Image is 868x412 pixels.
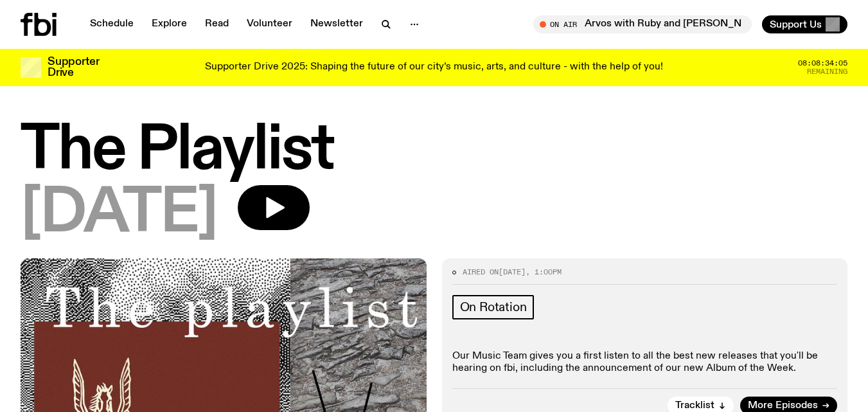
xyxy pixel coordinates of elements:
a: Newsletter [303,15,371,33]
a: Explore [144,15,195,33]
a: On Rotation [452,295,535,319]
a: Read [197,15,236,33]
a: Schedule [82,15,141,33]
span: More Episodes [748,400,818,410]
p: Supporter Drive 2025: Shaping the future of our city’s music, arts, and culture - with the help o... [205,62,663,73]
span: On Rotation [460,300,527,314]
span: Tracklist [675,400,714,410]
span: [DATE] [21,185,217,243]
button: On AirArvos with Ruby and [PERSON_NAME] [533,15,752,33]
span: , 1:00pm [526,267,562,277]
span: Remaining [807,68,847,75]
span: [DATE] [499,267,526,277]
span: Support Us [770,19,822,30]
h1: The Playlist [21,122,847,180]
span: 08:08:34:05 [798,60,847,67]
span: Aired on [463,267,499,277]
h3: Supporter Drive [48,57,99,78]
a: Volunteer [239,15,300,33]
button: Support Us [762,15,847,33]
p: Our Music Team gives you a first listen to all the best new releases that you'll be hearing on fb... [452,350,838,375]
